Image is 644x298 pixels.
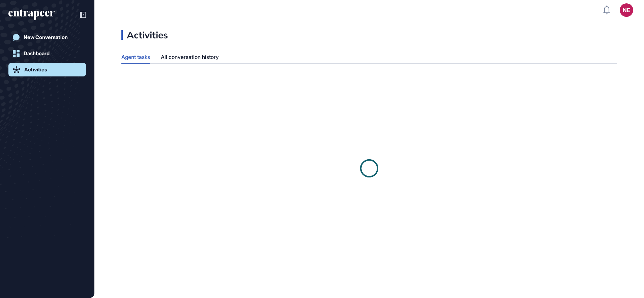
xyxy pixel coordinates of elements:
[24,34,68,40] div: New Conversation
[161,51,219,64] div: All conversation history
[121,30,168,40] div: Activities
[8,63,86,76] a: Activities
[8,9,55,20] div: entrapeer-logo
[121,51,150,63] div: Agent tasks
[8,47,86,60] a: Dashboard
[24,51,50,57] div: Dashboard
[24,67,47,73] div: Activities
[8,31,86,44] a: New Conversation
[620,3,633,17] button: NE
